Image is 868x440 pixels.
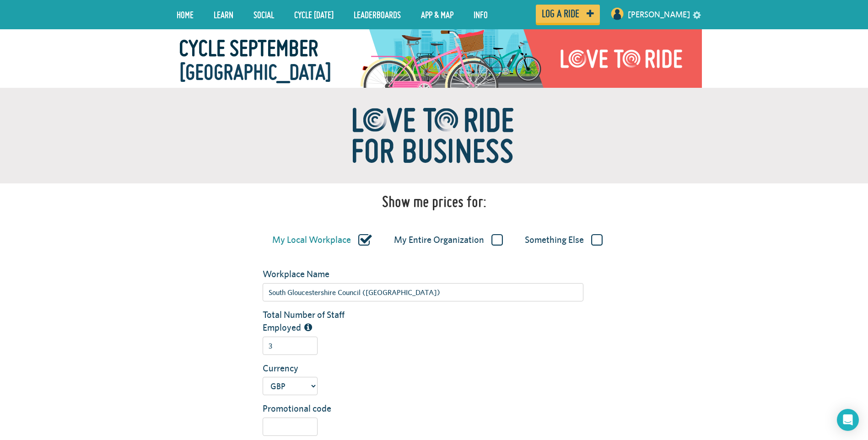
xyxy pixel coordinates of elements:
[382,193,486,211] h1: Show me prices for:
[207,3,240,26] a: LEARN
[525,234,603,246] label: Something Else
[179,55,331,89] span: [GEOGRAPHIC_DATA]
[610,6,625,21] img: User profile image
[467,3,495,26] a: Info
[414,3,460,26] a: App & Map
[256,362,367,375] label: Currency
[347,3,408,26] a: Leaderboards
[167,29,702,88] img: Cycle September 2025
[837,409,859,431] div: Open Intercom Messenger
[247,3,281,26] a: Social
[272,234,372,246] label: My Local Workplace
[320,88,549,183] img: ltr_for_biz-e6001c5fe4d5a622ce57f6846a52a92b55b8f49da94d543b329e0189dcabf444.png
[256,308,367,334] label: Total Number of Staff Employed
[693,10,701,19] a: settings drop down toggle
[536,5,600,23] a: Log a ride
[542,10,579,18] span: Log a ride
[304,323,312,332] i: The total number of people employed by this organization/workplace, including part time staff.
[256,402,367,415] label: Promotional code
[170,3,200,26] a: Home
[628,4,690,26] a: [PERSON_NAME]
[394,234,503,246] label: My Entire Organization
[287,3,340,26] a: Cycle [DATE]
[256,268,367,281] label: Workplace Name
